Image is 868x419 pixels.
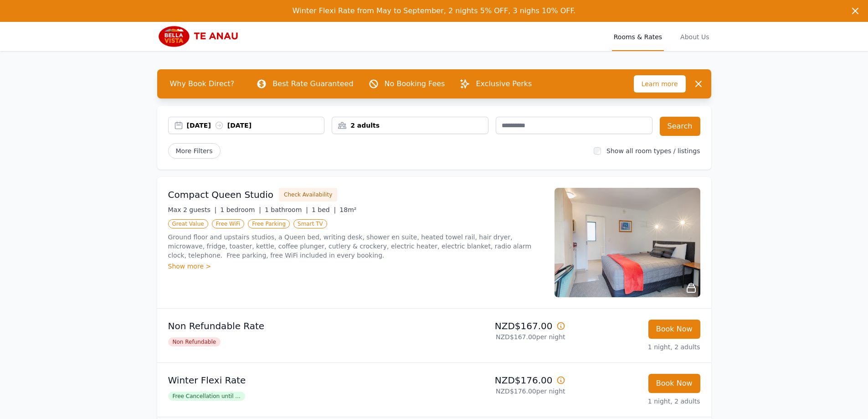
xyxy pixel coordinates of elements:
img: Bella Vista Te Anau [157,26,245,47]
span: 1 bathroom | [265,206,308,213]
p: Ground floor and upstairs studios, a Queen bed, writing desk, shower en suite, heated towel rail,... [168,233,544,260]
h3: Compact Queen Studio [168,188,274,201]
div: [DATE] [DATE] [187,121,324,130]
span: 1 bed | [312,206,336,213]
p: NZD$176.00 [438,374,565,387]
p: 1 night, 2 adults [573,397,700,406]
button: Search [660,117,700,136]
span: 18m² [339,206,356,213]
span: Great Value [168,219,208,228]
p: No Booking Fees [385,78,445,89]
span: Learn more [634,75,686,93]
p: Best Rate Guaranteed [272,78,353,89]
span: More Filters [168,143,221,159]
label: Show all room types / listings [606,147,700,155]
span: Free Cancellation until ... [168,392,245,401]
button: Book Now [648,374,700,393]
span: 1 bedroom | [220,206,261,213]
a: Rooms & Rates [612,22,664,51]
a: About Us [678,22,711,51]
span: Non Refundable [168,337,221,347]
p: Exclusive Perks [476,78,532,89]
button: Check Availability [279,188,337,202]
div: 2 adults [332,121,488,130]
span: Smart TV [293,219,327,228]
span: Free WiFi [212,219,245,228]
div: Show more > [168,262,544,271]
p: NZD$167.00 [438,320,565,332]
p: NZD$167.00 per night [438,332,565,341]
span: Max 2 guests | [168,206,217,213]
span: Why Book Direct? [163,75,242,93]
p: 1 night, 2 adults [573,342,700,352]
p: NZD$176.00 per night [438,387,565,396]
p: Non Refundable Rate [168,320,431,332]
p: Winter Flexi Rate [168,374,431,387]
span: Free Parking [248,219,290,228]
button: Book Now [648,320,700,339]
span: Winter Flexi Rate from May to September, 2 nights 5% OFF, 3 nighs 10% OFF. [293,6,575,15]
